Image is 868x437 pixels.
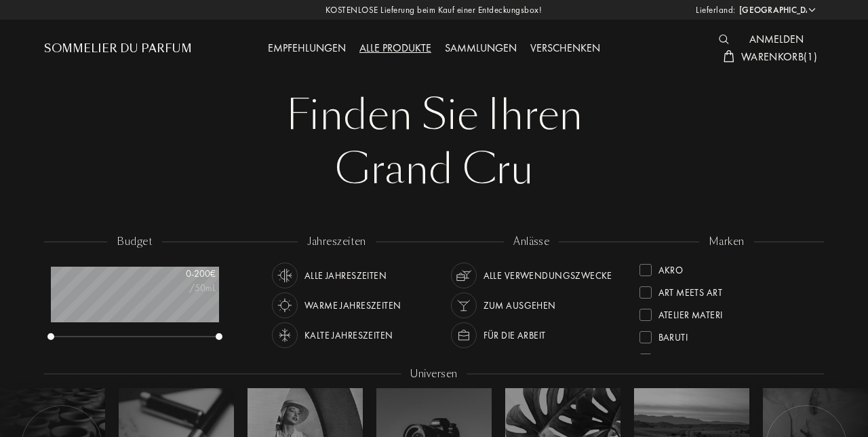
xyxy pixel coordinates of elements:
[658,281,722,299] div: Art Meets Art
[699,234,754,250] div: marken
[304,322,393,348] div: Kalte Jahreszeiten
[107,234,162,250] div: budget
[275,326,294,345] img: usage_season_cold_white.svg
[724,50,734,62] img: cart_white.svg
[524,41,607,55] a: Verschenken
[658,259,684,277] div: Akro
[304,292,401,318] div: Warme Jahreszeiten
[741,50,817,64] span: Warenkorb ( 1 )
[658,326,688,344] div: Baruti
[524,40,607,58] div: Verschenken
[304,263,387,288] div: Alle Jahreszeiten
[454,326,473,345] img: usage_occasion_work_white.svg
[484,322,546,348] div: Für die Arbeit
[148,281,216,295] div: /50mL
[54,88,814,142] div: Finden Sie Ihren
[275,296,294,315] img: usage_season_hot_white.svg
[275,266,294,285] img: usage_season_average_white.svg
[438,40,524,58] div: Sammlungen
[696,3,736,17] span: Lieferland:
[484,263,612,288] div: Alle Verwendungszwecke
[658,348,726,366] div: Binet-Papillon
[438,41,524,55] a: Sammlungen
[261,41,353,55] a: Empfehlungen
[743,32,810,46] a: Anmelden
[44,41,192,57] a: Sommelier du Parfum
[261,40,353,58] div: Empfehlungen
[719,35,729,44] img: search_icn_white.svg
[298,234,376,250] div: jahreszeiten
[401,366,467,382] div: Universen
[454,296,473,315] img: usage_occasion_party_white.svg
[353,40,438,58] div: Alle Produkte
[504,234,559,250] div: anlässe
[743,31,810,49] div: Anmelden
[454,266,473,285] img: usage_occasion_all_white.svg
[353,41,438,55] a: Alle Produkte
[54,142,814,197] div: Grand Cru
[484,292,556,318] div: Zum Ausgehen
[148,267,216,281] div: 0 - 200 €
[658,303,723,322] div: Atelier Materi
